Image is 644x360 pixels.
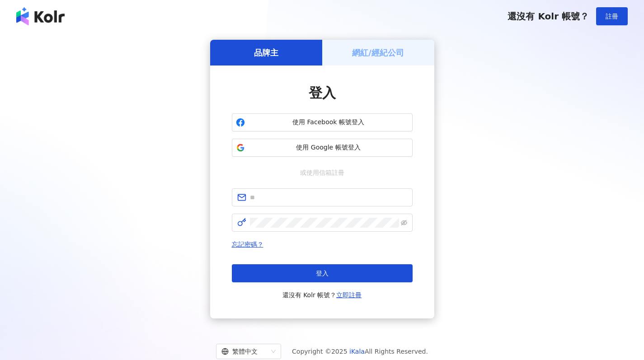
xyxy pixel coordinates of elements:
button: 使用 Facebook 帳號登入 [232,113,413,131]
span: eye-invisible [401,220,407,226]
a: 忘記密碼？ [232,241,263,248]
button: 登入 [232,264,413,282]
button: 使用 Google 帳號登入 [232,139,413,157]
span: 註冊 [606,13,618,20]
span: 登入 [309,85,336,101]
h5: 網紅/經紀公司 [352,47,404,58]
h5: 品牌主 [254,47,278,58]
button: 註冊 [596,7,628,25]
span: 還沒有 Kolr 帳號？ [282,290,362,300]
img: logo [16,7,65,25]
div: 繁體中文 [221,344,268,359]
span: 還沒有 Kolr 帳號？ [508,11,589,22]
span: 使用 Google 帳號登入 [249,143,409,152]
span: Copyright © 2025 All Rights Reserved. [292,346,428,357]
span: 使用 Facebook 帳號登入 [249,118,409,127]
span: 或使用信箱註冊 [294,168,351,178]
a: 立即註冊 [336,291,362,299]
a: iKala [349,348,365,355]
span: 登入 [316,270,329,277]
